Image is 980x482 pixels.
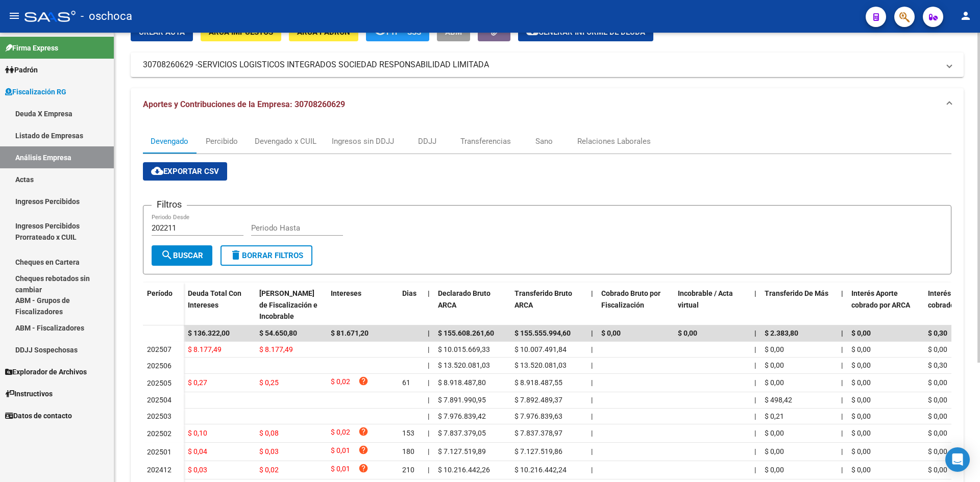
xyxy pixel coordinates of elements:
[358,426,369,437] i: help
[139,28,185,37] span: Crear Acta
[761,283,837,327] datatable-header-cell: Transferido De Más
[765,345,784,353] span: $ 0,00
[147,396,171,404] span: 202504
[147,429,171,438] span: 202502
[434,283,510,327] datatable-header-cell: Declarado Bruto ARCA
[143,99,345,109] span: Aportes y Contribuciones de la Empresa: 30708260629
[147,379,171,387] span: 202505
[841,345,843,353] span: |
[514,412,562,420] span: $ 7.976.839,63
[514,396,562,404] span: $ 7.892.489,37
[188,345,222,353] span: $ 8.177,49
[514,345,567,353] span: $ 10.007.491,84
[591,289,593,297] span: |
[428,361,429,369] span: |
[587,283,597,327] datatable-header-cell: |
[514,329,571,337] span: $ 155.555.994,60
[230,249,242,261] mat-icon: delete
[750,283,761,327] datatable-header-cell: |
[754,289,756,297] span: |
[358,445,369,455] i: help
[928,361,947,369] span: $ 0,30
[428,329,430,337] span: |
[591,396,593,404] span: |
[331,426,350,440] span: $ 0,02
[147,362,171,370] span: 202506
[259,329,297,337] span: $ 54.650,80
[438,447,486,455] span: $ 7.127.519,89
[402,429,414,437] span: 153
[591,429,593,437] span: |
[5,42,58,54] span: Firma Express
[428,378,429,387] span: |
[765,329,798,337] span: $ 2.383,80
[591,466,593,474] span: |
[161,251,203,260] span: Buscar
[188,378,207,387] span: $ 0,27
[841,361,843,369] span: |
[331,329,369,337] span: $ 81.671,20
[928,345,947,353] span: $ 0,00
[428,396,429,404] span: |
[591,447,593,455] span: |
[358,376,369,386] i: help
[765,447,784,455] span: $ 0,00
[928,378,947,387] span: $ 0,00
[514,289,572,309] span: Transferido Bruto ARCA
[402,466,414,474] span: 210
[5,366,87,377] span: Explorador de Archivos
[535,136,553,147] div: Sano
[438,345,490,353] span: $ 10.015.669,33
[81,5,132,28] span: - oschoca
[147,448,171,456] span: 202501
[847,283,924,327] datatable-header-cell: Interés Aporte cobrado por ARCA
[5,64,38,75] span: Padrón
[514,466,567,474] span: $ 10.216.442,24
[206,136,238,147] div: Percibido
[332,136,394,147] div: Ingresos sin DDJJ
[438,412,486,420] span: $ 7.976.839,42
[331,289,361,297] span: Intereses
[928,429,947,437] span: $ 0,00
[765,289,828,297] span: Transferido De Más
[198,59,489,70] span: SERVICIOS LOGISTICOS INTEGRADOS SOCIEDAD RESPONSABILIDAD LIMITADA
[151,165,163,177] mat-icon: cloud_download
[402,447,414,455] span: 180
[402,378,410,387] span: 61
[514,447,562,455] span: $ 7.127.519,86
[841,412,843,420] span: |
[143,59,939,70] mat-panel-title: 30708260629 -
[754,429,756,437] span: |
[327,283,398,327] datatable-header-cell: Intereses
[8,10,20,22] mat-icon: menu
[928,329,947,337] span: $ 0,30
[428,447,429,455] span: |
[424,283,434,327] datatable-header-cell: |
[754,378,756,387] span: |
[851,466,871,474] span: $ 0,00
[851,378,871,387] span: $ 0,00
[597,283,674,327] datatable-header-cell: Cobrado Bruto por Fiscalización
[591,329,593,337] span: |
[5,388,53,399] span: Instructivos
[438,396,486,404] span: $ 7.891.990,95
[601,329,621,337] span: $ 0,00
[259,378,279,387] span: $ 0,25
[188,429,207,437] span: $ 0,10
[428,345,429,353] span: |
[851,345,871,353] span: $ 0,00
[131,53,964,77] mat-expansion-panel-header: 30708260629 -SERVICIOS LOGISTICOS INTEGRADOS SOCIEDAD RESPONSABILIDAD LIMITADA
[460,136,511,147] div: Transferencias
[438,378,486,387] span: $ 8.918.487,80
[331,376,350,390] span: $ 0,02
[428,412,429,420] span: |
[601,289,660,309] span: Cobrado Bruto por Fiscalización
[765,361,784,369] span: $ 0,00
[678,329,697,337] span: $ 0,00
[428,466,429,474] span: |
[851,329,871,337] span: $ 0,00
[438,289,491,309] span: Declarado Bruto ARCA
[398,283,424,327] datatable-header-cell: Dias
[754,412,756,420] span: |
[851,289,910,309] span: Interés Aporte cobrado por ARCA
